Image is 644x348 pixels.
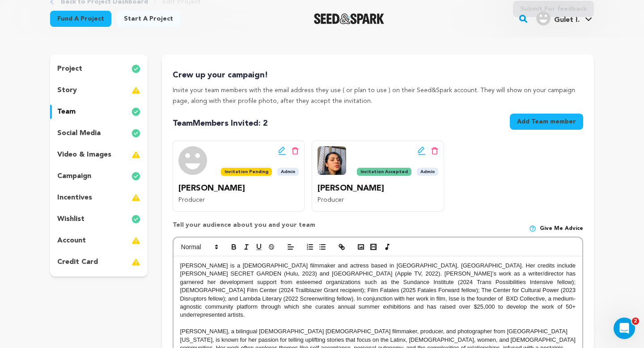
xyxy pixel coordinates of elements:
[314,13,384,24] a: Seed&Spark Homepage
[417,168,438,176] span: Admin
[131,257,140,267] img: warning-full.svg
[117,11,180,27] a: Start a project
[131,214,140,225] img: check-circle-full.svg
[50,126,148,140] button: social media
[173,117,268,130] p: Team : 2
[50,212,148,226] button: wishlist
[536,11,551,25] img: user.png
[57,214,85,225] p: wishlist
[540,225,583,232] span: Give me advice
[318,146,346,175] img: team picture
[57,64,82,74] p: project
[57,106,76,117] p: team
[57,257,98,267] p: credit card
[318,197,344,203] span: Producer
[173,221,315,237] p: Tell your audience about you and your team
[510,114,583,130] button: Add Team member
[131,171,140,182] img: check-circle-full.svg
[178,197,205,203] span: Producer
[50,169,148,183] button: campaign
[57,85,77,96] p: story
[173,69,583,82] p: Crew up your campaign!
[57,171,91,182] p: campaign
[50,233,148,248] button: account
[314,13,384,24] img: Seed&Spark Logo Dark Mode
[57,235,86,246] p: account
[178,146,207,175] img: team picture
[632,318,639,325] span: 2
[131,128,140,139] img: check-circle-full.svg
[50,62,148,76] button: project
[50,255,148,269] button: credit card
[131,64,140,74] img: check-circle-full.svg
[357,168,411,176] span: Invitation Accepted
[554,17,580,24] span: Gulet I.
[50,191,148,205] button: incentives
[536,11,580,25] div: Gulet I.'s Profile
[50,148,148,162] button: video & images
[614,318,635,339] iframe: Intercom live chat
[277,168,299,176] span: Admin
[178,182,299,195] p: [PERSON_NAME]
[131,235,140,246] img: warning-full.svg
[131,192,140,203] img: warning-full.svg
[50,83,148,98] button: story
[50,11,111,27] a: Fund a project
[50,105,148,119] button: team
[534,9,594,25] a: Gulet I.'s Profile
[193,119,258,127] span: Members Invited
[180,262,576,319] p: [PERSON_NAME] is a [DEMOGRAPHIC_DATA] filmmaker and actress based in [GEOGRAPHIC_DATA], [GEOGRAPH...
[173,85,583,107] p: Invite your team members with the email address they use ( or plan to use ) on their Seed&Spark a...
[534,9,594,28] span: Gulet I.'s Profile
[131,106,140,117] img: check-circle-full.svg
[57,128,101,139] p: social media
[131,149,140,160] img: warning-full.svg
[57,149,111,160] p: video & images
[131,85,140,96] img: warning-full.svg
[318,182,438,195] p: [PERSON_NAME]
[57,192,92,203] p: incentives
[529,225,536,232] img: help-circle.svg
[221,168,272,176] span: Invitation Pending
